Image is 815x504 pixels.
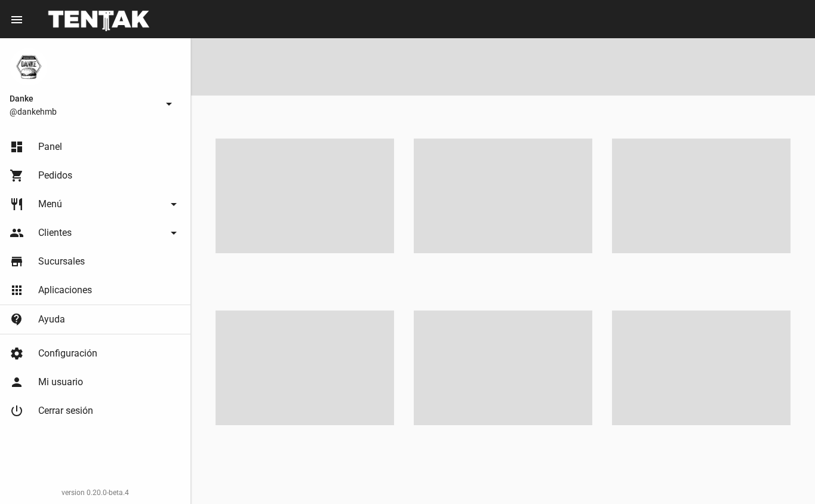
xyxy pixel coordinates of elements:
mat-icon: person [10,375,24,389]
mat-icon: restaurant [10,197,24,211]
mat-icon: settings [10,346,24,361]
span: Pedidos [38,170,72,182]
mat-icon: arrow_drop_down [167,226,181,240]
span: Cerrar sesión [38,405,93,417]
span: Sucursales [38,256,85,268]
mat-icon: menu [10,13,24,27]
mat-icon: arrow_drop_down [167,197,181,211]
img: 1d4517d0-56da-456b-81f5-6111ccf01445.png [10,48,48,86]
span: Configuración [38,348,97,359]
span: Panel [38,141,62,153]
span: Aplicaciones [38,284,92,296]
span: @dankehmb [10,106,157,118]
span: Mi usuario [38,376,83,388]
span: Ayuda [38,314,65,325]
mat-icon: contact_support [10,312,24,327]
span: Clientes [38,227,72,239]
mat-icon: arrow_drop_down [162,97,176,111]
mat-icon: store [10,254,24,269]
mat-icon: people [10,226,24,240]
mat-icon: dashboard [10,140,24,154]
mat-icon: apps [10,283,24,297]
div: version 0.20.0-beta.4 [10,487,181,499]
mat-icon: power_settings_new [10,404,24,418]
mat-icon: shopping_cart [10,168,24,183]
span: Danke [10,91,157,106]
span: Menú [38,198,62,210]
